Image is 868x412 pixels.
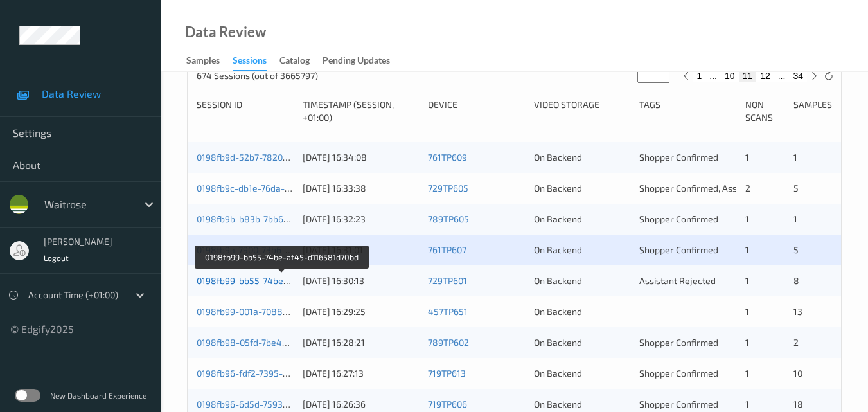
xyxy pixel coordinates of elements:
div: Video Storage [534,98,631,124]
div: Pending Updates [323,54,390,70]
div: On Backend [534,244,631,256]
div: [DATE] 16:27:13 [303,367,419,380]
div: On Backend [534,274,631,287]
span: 5 [793,183,799,193]
div: On Backend [534,336,631,349]
span: 10 [793,368,802,379]
div: On Backend [534,182,631,195]
a: 761TP609 [428,152,467,163]
div: Sessions [233,54,267,71]
a: Sessions [233,52,279,71]
span: Shopper Confirmed, Assistant Rejected [639,183,799,193]
button: 34 [789,70,807,82]
a: Samples [186,52,233,70]
a: 0198fb9b-b83b-7bb6-8f83-2593b4cb3da6 [197,213,373,224]
a: 761TP607 [428,244,466,255]
span: 18 [793,399,803,409]
span: 8 [793,275,799,286]
span: Shopper Confirmed [639,399,718,409]
span: 1 [745,275,749,286]
div: [DATE] 16:33:38 [303,182,419,195]
span: 1 [745,152,749,163]
div: [DATE] 16:26:36 [303,398,419,411]
button: ... [774,70,790,82]
span: Shopper Confirmed [639,368,718,379]
div: Samples [793,98,832,124]
div: On Backend [534,367,631,380]
a: 729TP601 [428,275,467,286]
span: 1 [745,337,749,348]
span: Shopper Confirmed [639,244,718,255]
div: Non Scans [745,98,784,124]
span: 1 [745,399,749,409]
a: 719TP613 [428,368,466,379]
a: 0198fb98-05fd-7be4-bcb4-bdf86f8f9d19 [197,337,366,348]
span: 2 [745,183,750,193]
span: Assistant Rejected [639,275,716,286]
span: Shopper Confirmed [639,152,718,163]
span: 13 [793,306,802,317]
div: [DATE] 16:29:25 [303,305,419,318]
a: 0198fb96-fdf2-7395-b0f9-285f59b5c1d2 [197,368,364,379]
div: Timestamp (Session, +01:00) [303,98,419,124]
a: 0198fb96-6d5d-7593-b965-0b377cafb774 [197,399,368,409]
span: 1 [745,306,749,317]
span: Shopper Confirmed [639,213,718,224]
button: ... [705,70,721,82]
span: 1 [745,244,749,255]
span: 1 [793,152,797,163]
a: 0198fb99-001a-7088-b6a9-004694cc7bee [197,306,372,317]
div: Tags [639,98,736,124]
div: On Backend [534,151,631,164]
div: [DATE] 16:34:08 [303,151,419,164]
button: 12 [756,70,774,82]
span: Shopper Confirmed [639,337,718,348]
div: On Backend [534,305,631,318]
div: Device [428,98,525,124]
span: 1 [793,213,797,224]
div: Catalog [279,54,310,70]
div: [DATE] 16:32:23 [303,213,419,226]
div: On Backend [534,398,631,411]
a: 0198fb9d-52b7-7820-9bce-adf8ae89ddbb [197,152,371,163]
div: [DATE] 16:30:13 [303,274,419,287]
div: [DATE] 16:31:01 [303,244,419,256]
a: Pending Updates [323,52,403,70]
span: 1 [745,368,749,379]
div: Session ID [197,98,294,124]
a: 789TP602 [428,337,469,348]
div: Data Review [185,26,266,39]
p: 674 Sessions (out of 3665797) [197,69,318,82]
button: 1 [693,70,706,82]
span: 1 [745,213,749,224]
a: 457TP651 [428,306,468,317]
a: 0198fb99-bb55-74be-af45-d116581d70bd [197,275,368,286]
button: 10 [721,70,739,82]
a: 0198fb9a-7900-73b6-8d84-04ee10f666a5 [197,244,371,255]
div: [DATE] 16:28:21 [303,336,419,349]
a: 719TP606 [428,399,467,409]
div: On Backend [534,213,631,226]
span: 5 [793,244,799,255]
a: 0198fb9c-db1e-76da-b906-deec61b17504 [197,183,368,193]
a: 789TP605 [428,213,469,224]
span: 2 [793,337,799,348]
a: Catalog [279,52,323,70]
button: 11 [739,70,757,82]
a: 729TP605 [428,183,468,193]
div: Samples [186,54,220,70]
